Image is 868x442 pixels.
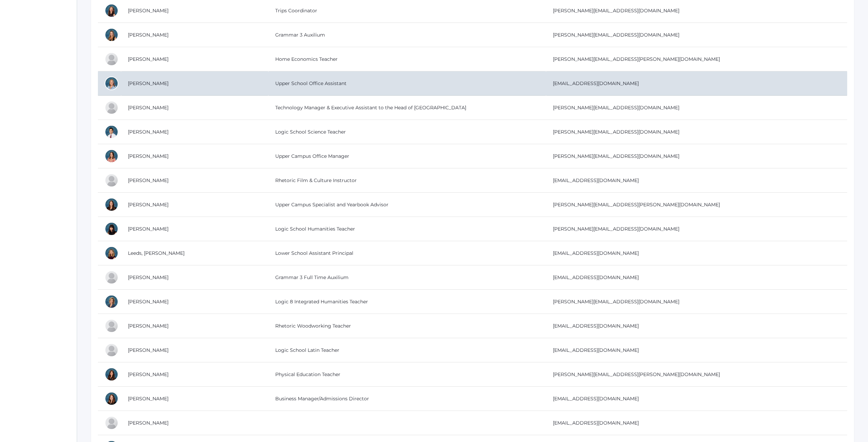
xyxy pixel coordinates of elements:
[121,144,268,168] td: [PERSON_NAME]
[268,338,546,362] td: Logic School Latin Teacher
[546,387,847,411] td: [EMAIL_ADDRESS][DOMAIN_NAME]
[121,47,268,71] td: [PERSON_NAME]
[105,319,118,333] div: Craig Linquist
[121,217,268,241] td: [PERSON_NAME]
[121,265,268,290] td: [PERSON_NAME]
[268,362,546,387] td: Physical Education Teacher
[121,168,268,193] td: [PERSON_NAME]
[121,411,268,435] td: [PERSON_NAME]
[546,168,847,193] td: [EMAIL_ADDRESS][DOMAIN_NAME]
[268,71,546,96] td: Upper School Office Assistant
[546,290,847,314] td: [PERSON_NAME][EMAIL_ADDRESS][DOMAIN_NAME]
[546,338,847,362] td: [EMAIL_ADDRESS][DOMAIN_NAME]
[546,411,847,435] td: [EMAIL_ADDRESS][DOMAIN_NAME]
[121,362,268,387] td: [PERSON_NAME]
[546,96,847,120] td: [PERSON_NAME][EMAIL_ADDRESS][DOMAIN_NAME]
[105,222,118,236] div: Christina Leaman
[105,416,118,430] div: Rachel Mastro
[105,368,118,381] div: Tami Logan
[105,52,118,66] div: Lindsay Frieder
[546,120,847,144] td: [PERSON_NAME][EMAIL_ADDRESS][DOMAIN_NAME]
[105,125,118,139] div: Timothy Ip
[268,217,546,241] td: Logic School Humanities Teacher
[546,241,847,265] td: [EMAIL_ADDRESS][DOMAIN_NAME]
[105,271,118,284] div: Christine Leidenfrost
[546,217,847,241] td: [PERSON_NAME][EMAIL_ADDRESS][DOMAIN_NAME]
[105,149,118,163] div: Jennifer Jenkins
[105,101,118,114] div: Shain Hrehniy
[268,387,546,411] td: Business Manager/Admissions Director
[546,144,847,168] td: [PERSON_NAME][EMAIL_ADDRESS][DOMAIN_NAME]
[121,71,268,96] td: [PERSON_NAME]
[105,295,118,308] div: Loren Linquist
[268,47,546,71] td: Home Economics Teacher
[546,193,847,217] td: [PERSON_NAME][EMAIL_ADDRESS][PERSON_NAME][DOMAIN_NAME]
[105,28,118,42] div: Juliana Fowler
[268,314,546,338] td: Rhetoric Woodworking Teacher
[105,246,118,260] div: Lindsay Leeds
[121,387,268,411] td: [PERSON_NAME]
[121,338,268,362] td: [PERSON_NAME]
[121,96,268,120] td: [PERSON_NAME]
[105,4,118,17] div: Hilary Erickson
[105,198,118,211] div: Cherie LaSala
[546,47,847,71] td: [PERSON_NAME][EMAIL_ADDRESS][PERSON_NAME][DOMAIN_NAME]
[546,362,847,387] td: [PERSON_NAME][EMAIL_ADDRESS][PERSON_NAME][DOMAIN_NAME]
[121,314,268,338] td: [PERSON_NAME]
[268,23,546,47] td: Grammar 3 Auxilium
[268,168,546,193] td: Rhetoric Film & Culture Instructor
[121,290,268,314] td: [PERSON_NAME]
[268,96,546,120] td: Technology Manager & Executive Assistant to the Head of [GEOGRAPHIC_DATA]
[121,193,268,217] td: [PERSON_NAME]
[121,120,268,144] td: [PERSON_NAME]
[105,392,118,405] div: Heather Mangimelli
[546,265,847,290] td: [EMAIL_ADDRESS][DOMAIN_NAME]
[268,193,546,217] td: Upper Campus Specialist and Yearbook Advisor
[268,144,546,168] td: Upper Campus Office Manager
[268,241,546,265] td: Lower School Assistant Principal
[546,314,847,338] td: [EMAIL_ADDRESS][DOMAIN_NAME]
[268,120,546,144] td: Logic School Science Teacher
[105,343,118,357] div: Alison Little
[546,71,847,96] td: [EMAIL_ADDRESS][DOMAIN_NAME]
[105,174,118,187] div: Chris Jenkins
[268,290,546,314] td: Logic 8 Integrated Humanities Teacher
[121,241,268,265] td: Leeds, [PERSON_NAME]
[546,23,847,47] td: [PERSON_NAME][EMAIL_ADDRESS][DOMAIN_NAME]
[268,265,546,290] td: Grammar 3 Full Time Auxilium
[121,23,268,47] td: [PERSON_NAME]
[105,77,118,90] div: Jessica Hibbard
